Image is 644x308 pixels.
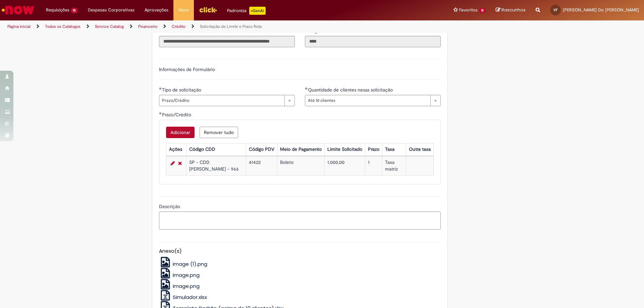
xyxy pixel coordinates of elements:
span: Quantidade de clientes nessa solicitação [308,87,394,93]
span: More [178,7,189,13]
span: Rascunhos [501,7,526,13]
a: Editar Linha 1 [169,159,176,167]
a: Página inicial [7,24,31,29]
span: Favoritos [459,7,478,13]
span: Prazo/Crédito [162,95,281,106]
a: Solicitação de Limite e Prazo Rota [200,24,262,29]
span: Descrição [159,203,181,209]
h5: Anexo(s) [159,248,441,254]
p: +GenAi [249,7,266,15]
textarea: Descrição [159,211,441,230]
td: Boleto [277,156,325,175]
span: Somente leitura - Título [159,28,172,34]
td: 1 [365,156,382,175]
span: Até 10 clientes [308,95,427,106]
span: 10 [71,8,78,13]
a: Rascunhos [496,7,526,13]
td: 41422 [246,156,277,175]
button: Remove all rows for Prazo/Crédito [200,127,238,138]
span: Tipo de solicitação [162,87,203,93]
a: image.png [159,283,200,290]
span: Aprovações [145,7,168,13]
span: Obrigatório Preenchido [159,87,162,90]
th: Limite Solicitado [325,143,365,156]
th: Outra taxa [406,143,433,156]
img: ServiceNow [1,3,35,17]
a: Service Catalog [95,24,124,29]
th: Código PDV [246,143,277,156]
button: Add a row for Prazo/Crédito [166,127,195,138]
span: Simulador.xlsx [173,294,207,301]
td: SP - CDD [PERSON_NAME] - 966 [186,156,246,175]
label: Informações de Formulário [159,66,215,72]
td: 1.000,00 [325,156,365,175]
th: Taxa [382,143,406,156]
span: Despesas Corporativas [88,7,135,13]
span: Somente leitura - Código da Unidade [305,28,346,34]
span: 12 [479,8,486,13]
input: Código da Unidade [305,36,441,47]
span: image (1).png [173,260,207,267]
span: Requisições [46,7,69,13]
ul: Trilhas de página [5,20,424,33]
a: Todos os Catálogos [45,24,80,29]
span: Prazo/Crédito [162,112,193,118]
div: Padroniza [227,7,266,15]
th: Meio de Pagamento [277,143,325,156]
th: Ações [166,143,186,156]
span: [PERSON_NAME] Do [PERSON_NAME] [563,7,639,13]
a: Remover linha 1 [176,159,183,167]
input: Título [159,36,295,47]
span: Obrigatório Preenchido [159,112,162,115]
a: Simulador.xlsx [159,294,207,301]
span: Obrigatório Preenchido [305,87,308,90]
a: Crédito [172,24,185,29]
th: Prazo [365,143,382,156]
img: click_logo_yellow_360x200.png [199,5,217,15]
a: Financeiro [138,24,157,29]
th: Código CDD [186,143,246,156]
span: image.png [173,271,200,279]
td: Taxa matriz [382,156,406,175]
span: VF [553,8,557,12]
a: image.png [159,271,200,279]
a: image (1).png [159,260,208,267]
span: image.png [173,283,200,290]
